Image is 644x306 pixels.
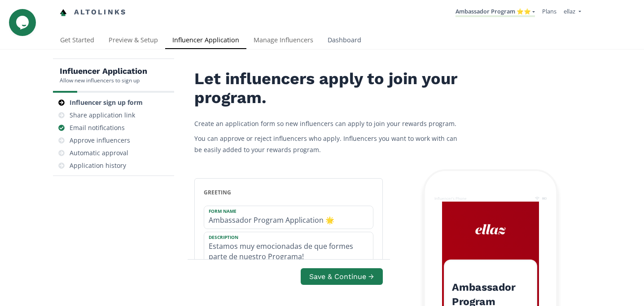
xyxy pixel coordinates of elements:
[70,148,128,157] div: Automatic approval
[456,7,535,17] a: Ambassador Program ⭐️⭐️
[564,7,575,15] span: ellaz
[70,111,135,120] div: Share application link
[70,161,126,170] div: Application history
[60,66,147,76] h5: Influencer Application
[70,123,125,132] div: Email notifications
[70,98,143,107] div: Influencer sign up form
[475,224,505,234] img: ew9eVGDHp6dD
[320,32,368,50] a: Dashboard
[9,9,38,36] iframe: chat widget
[60,5,127,20] a: Altolinks
[301,268,382,285] button: Save & Continue →
[60,9,67,16] img: favicon-32x32.png
[194,118,464,129] p: Create an application form so new influencers can apply to join your rewards program.
[246,32,320,50] a: Manage Influencers
[101,32,165,50] a: Preview & Setup
[165,32,246,50] a: Influencer Application
[204,232,373,265] textarea: Estamos muy emocionadas de que formes parte de nuestro Programa!
[542,7,556,15] a: Plans
[194,133,464,155] p: You can approve or reject influencers who apply. Influencers you want to work with can be easily ...
[434,196,467,201] div: Influencer's Phone
[53,32,101,50] a: Get Started
[70,136,130,145] div: Approve influencers
[204,189,231,196] span: greeting
[564,7,581,18] a: ellaz
[204,232,364,240] label: Description
[60,76,147,84] div: Allow new influencers to sign up
[194,70,464,107] h2: Let influencers apply to join your program.
[204,206,364,214] label: Form Name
